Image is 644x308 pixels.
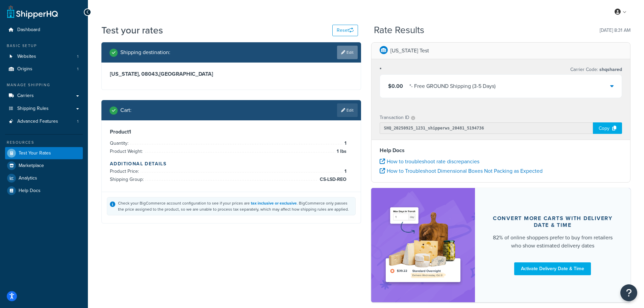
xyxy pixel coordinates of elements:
span: 1 lbs [335,147,347,156]
a: Edit [337,103,358,117]
a: Help Docs [5,185,83,197]
span: Carriers [17,93,34,99]
a: Edit [337,46,358,59]
span: Marketplace [19,163,44,169]
a: tax inclusive or exclusive [251,200,297,206]
button: Open Resource Center [620,284,637,301]
span: Analytics [19,175,37,181]
h2: Shipping destination : [120,49,170,55]
p: [DATE] 8:31 AM [600,26,630,35]
span: Product Weight: [110,148,144,155]
span: Shipping Rules [17,106,49,112]
span: Test Your Rates [19,150,51,156]
h4: Additional Details [110,160,353,167]
a: Marketplace [5,160,83,172]
p: [US_STATE] Test [390,46,429,55]
a: Advanced Features1 [5,115,83,128]
a: Shipping Rules [5,102,83,115]
div: Convert more carts with delivery date & time [491,215,615,229]
span: Advanced Features [17,119,58,124]
span: 1 [77,54,78,60]
h2: Cart : [120,107,132,113]
li: Websites [5,50,83,63]
h3: Product 1 [110,128,353,135]
a: Origins1 [5,63,83,75]
a: Carriers [5,90,83,102]
a: Dashboard [5,24,83,36]
span: 1 [77,66,78,72]
div: Manage Shipping [5,82,83,88]
a: How to Troubleshoot Dimensional Boxes Not Packing as Expected [380,167,543,175]
img: feature-image-ddt-36eae7f7280da8017bfb280eaccd9c446f90b1fe08728e4019434db127062ab4.png [381,198,465,292]
span: $0.00 [388,82,403,90]
button: Reset [332,25,358,36]
span: Dashboard [17,27,40,33]
div: * - Free GROUND Shipping (3-5 Days) [409,81,496,91]
span: shqshared [598,66,622,73]
h3: [US_STATE], 08043 , [GEOGRAPHIC_DATA] [110,71,353,77]
span: 1 [343,167,347,175]
span: 1 [343,139,347,147]
div: Check your BigCommerce account configuration to see if your prices are . BigCommerce only passes ... [118,200,353,212]
div: Basic Setup [5,43,83,49]
h1: Test your rates [101,24,163,37]
span: 1 [77,119,78,124]
span: Origins [17,66,32,72]
li: Advanced Features [5,115,83,128]
span: Websites [17,54,36,60]
h2: Rate Results [374,25,424,35]
div: Resources [5,140,83,145]
span: Help Docs [19,188,41,194]
span: Product Price: [110,168,141,175]
h4: Help Docs [380,146,622,155]
span: Quantity: [110,140,130,147]
span: Shipping Group: [110,176,145,183]
div: Copy [593,122,622,134]
p: Carrier Code: [570,65,622,74]
div: 82% of online shoppers prefer to buy from retailers who show estimated delivery dates [491,234,615,250]
a: Websites1 [5,50,83,63]
p: Transaction ID [380,113,409,122]
a: Activate Delivery Date & Time [514,262,591,275]
a: Test Your Rates [5,147,83,159]
a: How to troubleshoot rate discrepancies [380,158,479,165]
a: Analytics [5,172,83,184]
li: Origins [5,63,83,75]
span: CS-LSD-REO [318,175,347,184]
